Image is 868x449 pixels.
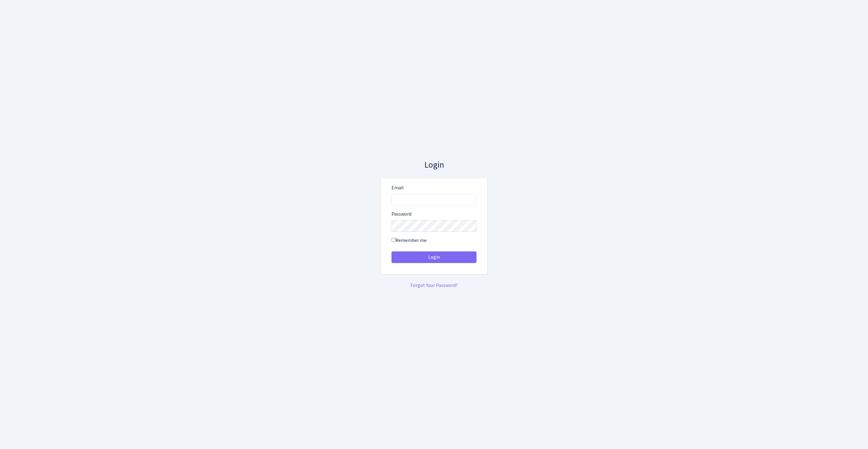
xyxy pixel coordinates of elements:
[380,160,488,170] h3: Login
[391,251,477,263] button: Login
[391,184,404,191] label: Email
[391,238,395,242] input: Remember me
[391,237,427,244] label: Remember me
[391,210,411,218] label: Password
[410,282,458,289] a: Forgot Your Password?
